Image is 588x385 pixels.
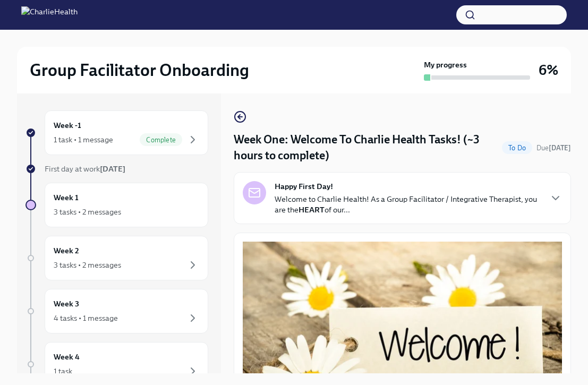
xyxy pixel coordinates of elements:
strong: My progress [424,59,467,70]
div: 3 tasks • 2 messages [54,207,121,217]
a: First day at work[DATE] [25,164,208,174]
strong: [DATE] [549,144,571,152]
div: 4 tasks • 1 message [54,313,118,323]
p: Welcome to Charlie Health! As a Group Facilitator / Integrative Therapist, you are the of our... [275,194,541,215]
h2: Group Facilitator Onboarding [30,59,249,81]
span: To Do [502,144,532,152]
h6: Week 4 [54,351,80,363]
span: Complete [140,136,182,144]
h6: Week 2 [54,245,79,256]
a: Week -11 task • 1 messageComplete [25,110,208,155]
h4: Week One: Welcome To Charlie Health Tasks! (~3 hours to complete) [234,132,498,164]
strong: HEART [299,205,325,215]
span: First day at work [45,164,125,174]
h3: 6% [539,61,558,80]
h6: Week 3 [54,298,79,310]
a: Week 23 tasks • 2 messages [25,236,208,280]
div: 1 task [54,366,72,377]
div: 1 task • 1 message [54,134,113,145]
a: Week 34 tasks • 1 message [25,289,208,333]
span: Due [536,144,571,152]
span: September 9th, 2025 10:00 [536,143,571,153]
a: Week 13 tasks • 2 messages [25,183,208,227]
strong: Happy First Day! [275,181,333,192]
h6: Week -1 [54,119,81,131]
strong: [DATE] [100,164,125,174]
img: CharlieHealth [21,6,78,23]
h6: Week 1 [54,192,79,203]
div: 3 tasks • 2 messages [54,260,121,270]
